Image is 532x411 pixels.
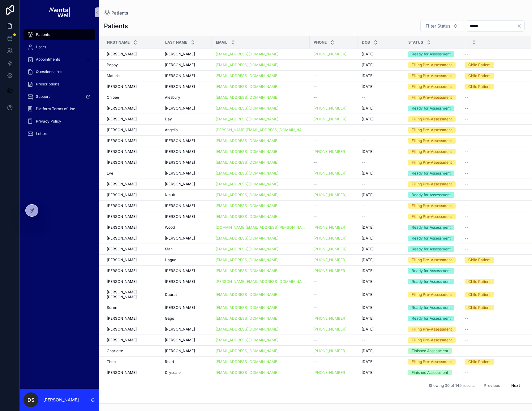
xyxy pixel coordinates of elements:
[165,214,195,219] span: [PERSON_NAME]
[465,128,524,132] a: --
[107,214,157,219] a: [PERSON_NAME]
[165,138,195,143] span: [PERSON_NAME]
[216,203,306,208] a: [EMAIL_ADDRESS][DOMAIN_NAME]
[313,117,346,122] a: [PHONE_NUMBER]
[216,225,306,230] a: [DOMAIN_NAME][EMAIL_ADDRESS][PERSON_NAME][PERSON_NAME][DOMAIN_NAME]
[362,117,374,122] span: [DATE]
[313,225,346,230] a: [PHONE_NUMBER]
[36,106,75,111] span: Platform Terms of Use
[465,138,524,143] a: --
[216,52,306,57] a: [EMAIL_ADDRESS][DOMAIN_NAME]
[362,247,374,252] span: [DATE]
[465,73,524,79] a: Child Patient
[313,236,346,241] a: [PHONE_NUMBER]
[362,236,374,241] span: [DATE]
[165,171,195,176] span: [PERSON_NAME]
[412,84,452,89] div: Filling Pre-Assessment
[313,95,317,100] span: --
[107,149,137,154] span: [PERSON_NAME]
[313,214,317,219] span: --
[412,138,452,144] div: Filling Pre-Assessment
[362,203,365,208] span: --
[107,95,157,100] a: Chloee
[24,128,95,139] a: Letters
[165,84,208,89] a: [PERSON_NAME]
[36,94,50,99] span: Support
[216,160,306,165] a: [EMAIL_ADDRESS][DOMAIN_NAME]
[465,236,524,241] a: --
[362,149,374,154] span: [DATE]
[408,73,461,79] a: Filling Pre-Assessment
[408,62,461,68] a: Filling Pre-Assessment
[362,193,374,197] span: [DATE]
[465,160,524,165] a: --
[362,225,374,230] span: [DATE]
[107,73,120,78] span: Matilda
[465,214,524,219] a: --
[362,95,365,100] span: --
[408,192,461,198] a: Ready for Assessment
[216,84,306,89] a: [EMAIL_ADDRESS][DOMAIN_NAME]
[36,82,59,87] span: Prescriptions
[107,63,118,67] span: Poppy
[107,214,137,219] span: [PERSON_NAME]
[465,193,468,197] span: --
[426,23,451,29] span: Filter Status
[165,149,195,154] span: [PERSON_NAME]
[468,257,491,263] div: Child Patient
[412,246,451,252] div: Ready for Assessment
[36,57,60,62] span: Appointments
[412,149,452,154] div: Filling Pre-Assessment
[408,203,461,209] a: Filling Pre-Assessment
[216,171,278,176] a: [EMAIL_ADDRESS][DOMAIN_NAME]
[36,45,46,50] span: Users
[362,160,365,165] span: --
[362,225,401,230] a: [DATE]
[313,73,317,78] span: --
[216,73,278,78] a: [EMAIL_ADDRESS][DOMAIN_NAME]
[412,106,451,111] div: Ready for Assessment
[465,117,468,122] span: --
[165,73,195,78] span: [PERSON_NAME]
[408,236,461,241] a: Ready for Assessment
[313,149,346,154] a: [PHONE_NUMBER]
[465,257,524,263] a: Child Patient
[313,182,354,187] a: --
[24,29,95,40] a: Patients
[24,41,95,53] a: Users
[107,95,119,100] span: Chloee
[107,247,137,252] span: [PERSON_NAME]
[313,225,354,230] a: [PHONE_NUMBER]
[165,63,195,67] span: [PERSON_NAME]
[362,84,401,89] a: [DATE]
[165,257,208,262] a: Hague
[465,117,524,122] a: --
[408,181,461,187] a: Filling Pre-Assessment
[216,117,306,122] a: [EMAIL_ADDRESS][DOMAIN_NAME]
[412,116,452,122] div: Filling Pre-Assessment
[465,149,524,154] a: --
[362,73,374,78] span: [DATE]
[362,138,365,143] span: --
[107,225,157,230] a: [PERSON_NAME]
[165,63,208,67] a: [PERSON_NAME]
[465,84,524,89] a: Child Patient
[412,95,452,100] div: Filling Pre-Assessment
[107,106,137,111] span: [PERSON_NAME]
[107,106,157,111] a: [PERSON_NAME]
[412,160,452,165] div: Filling Pre-Assessment
[408,51,461,57] a: Ready for Assessment
[24,79,95,90] a: Prescriptions
[165,117,172,122] span: Day
[408,106,461,111] a: Ready for Assessment
[165,225,208,230] a: Wood
[313,171,354,176] a: [PHONE_NUMBER]
[412,236,451,241] div: Ready for Assessment
[216,193,278,197] a: [EMAIL_ADDRESS][DOMAIN_NAME]
[36,131,48,136] span: Letters
[107,236,157,241] a: [PERSON_NAME]
[465,149,468,154] span: --
[107,182,137,187] span: [PERSON_NAME]
[465,171,524,176] a: --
